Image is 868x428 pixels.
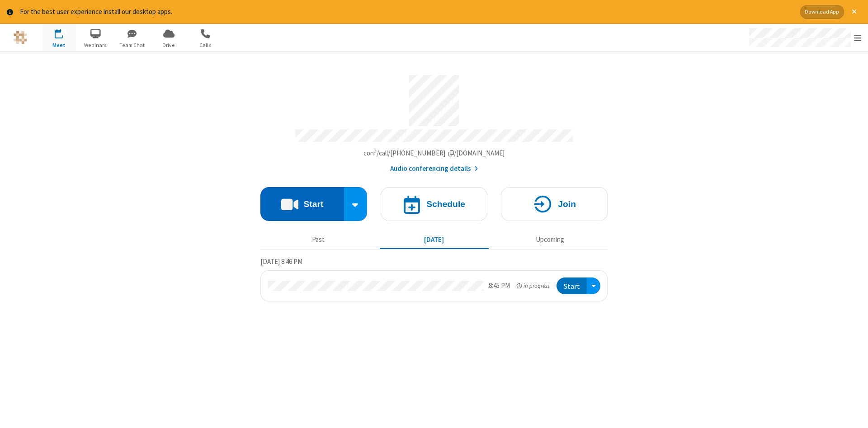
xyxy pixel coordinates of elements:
[61,29,67,36] div: 1
[517,282,550,290] em: in progress
[303,200,323,208] h4: Start
[115,41,149,49] span: Team Chat
[14,31,27,44] img: QA Selenium DO NOT DELETE OR CHANGE
[380,231,489,249] button: [DATE]
[741,24,868,51] div: Open menu
[264,231,373,249] button: Past
[42,41,76,49] span: Meet
[381,187,487,221] button: Schedule
[189,41,222,49] span: Calls
[260,187,344,221] button: Start
[152,41,186,49] span: Drive
[495,231,604,249] button: Upcoming
[489,281,510,291] div: 8:45 PM
[557,277,587,294] button: Start
[800,5,844,19] button: Download App
[363,149,505,157] span: Copy my meeting room link
[3,24,37,51] button: Logo
[20,7,793,17] div: For the best user experience install our desktop apps.
[260,256,608,301] section: Today's Meetings
[501,187,608,221] button: Join
[363,148,505,159] button: Copy my meeting room linkCopy my meeting room link
[558,200,576,208] h4: Join
[260,68,608,174] section: Account details
[426,200,465,208] h4: Schedule
[344,187,368,221] div: Start conference options
[260,257,302,266] span: [DATE] 8:46 PM
[390,164,478,174] button: Audio conferencing details
[847,5,861,19] button: Close alert
[587,277,600,294] div: Open menu
[79,41,113,49] span: Webinars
